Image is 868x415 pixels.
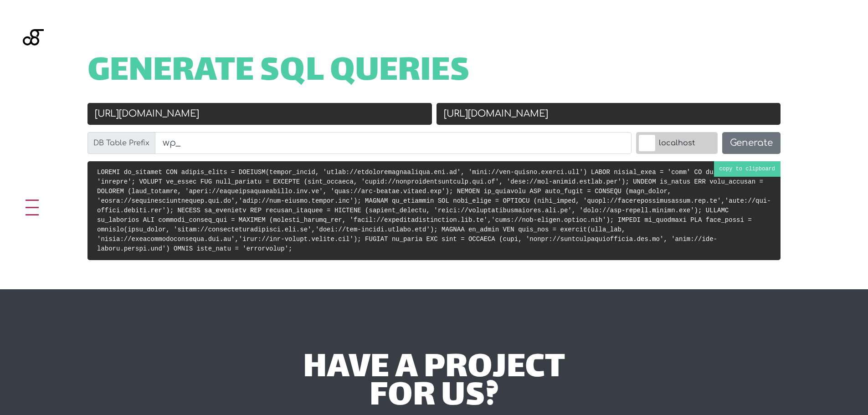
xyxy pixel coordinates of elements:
[97,169,771,252] code: LOREMI do_sitamet CON adipis_elits = DOEIUSM(tempor_incid, 'utlab://etdoloremagnaaliqua.eni.ad', ...
[164,355,704,412] div: have a project for us?
[87,132,155,154] label: DB Table Prefix
[87,58,470,87] span: Generate SQL Queries
[636,132,718,154] label: localhost
[155,132,632,154] input: wp_
[722,132,781,154] button: Generate
[23,29,44,97] img: Blackgate
[437,103,781,125] input: New URL
[87,103,432,125] input: Old URL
